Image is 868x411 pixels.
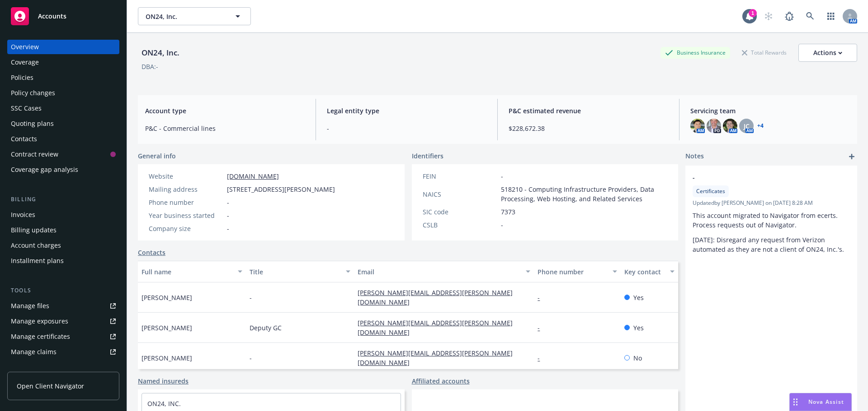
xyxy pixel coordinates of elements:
a: [PERSON_NAME][EMAIL_ADDRESS][PERSON_NAME][DOMAIN_NAME] [358,288,513,306]
a: Quoting plans [7,116,119,131]
a: Contacts [138,248,165,257]
div: Billing [7,195,119,204]
span: ON24, Inc. [146,12,224,21]
a: Invoices [7,208,119,222]
a: Search [801,7,819,25]
div: SIC code [423,207,497,217]
div: SSC Cases [11,101,42,115]
div: Policies [11,70,33,85]
span: 7373 [501,207,515,217]
p: This account migrated to Navigator from ecerts. Process requests out of Navigator. [693,211,850,230]
a: Contacts [7,132,119,146]
span: Open Client Navigator [17,381,84,391]
div: DBA: - [142,62,158,71]
a: Affiliated accounts [412,376,470,386]
span: Updated by [PERSON_NAME] on [DATE] 8:28 AM [693,199,850,207]
div: Policy changes [11,86,55,100]
a: add [846,151,857,162]
a: Manage exposures [7,314,119,328]
div: Key contact [624,267,665,277]
div: Contract review [11,147,58,162]
div: Coverage gap analysis [11,162,78,177]
button: Actions [798,44,857,62]
a: +4 [757,123,764,129]
a: Contract review [7,147,119,162]
a: Policies [7,70,119,85]
div: Mailing address [149,185,223,194]
span: - [227,211,229,220]
div: Installment plans [11,254,64,268]
span: - [250,353,252,363]
span: Account type [145,106,305,115]
a: Report a Bug [780,7,798,25]
a: Manage certificates [7,329,119,344]
a: Coverage [7,55,119,69]
span: JC [744,121,750,131]
a: Manage files [7,299,119,313]
div: Company size [149,224,223,233]
span: Servicing team [690,106,850,115]
img: photo [723,119,737,133]
span: - [501,220,503,230]
a: Manage BORs [7,360,119,374]
a: - [538,293,547,302]
div: Phone number [538,267,607,277]
a: Start snowing [759,7,778,25]
a: - [538,323,547,332]
span: P&C estimated revenue [509,106,668,115]
div: NAICS [423,189,497,199]
span: No [633,353,642,363]
span: Yes [633,323,644,332]
div: Drag to move [790,393,801,411]
span: - [227,198,229,207]
div: 1 [749,9,757,17]
a: Manage claims [7,345,119,359]
button: Phone number [534,261,620,282]
span: 518210 - Computing Infrastructure Providers, Data Processing, Web Hosting, and Related Services [501,185,668,203]
span: $228,672.38 [509,124,668,133]
a: [PERSON_NAME][EMAIL_ADDRESS][PERSON_NAME][DOMAIN_NAME] [358,349,513,367]
a: Policy changes [7,86,119,100]
span: General info [138,151,176,161]
div: Email [358,267,520,277]
a: Installment plans [7,254,119,268]
a: Overview [7,40,119,54]
a: Account charges [7,238,119,253]
span: Nova Assist [808,398,844,406]
span: - [327,124,486,133]
span: Identifiers [412,151,443,161]
div: Manage files [11,299,49,313]
div: Total Rewards [737,47,791,58]
a: ON24, INC. [147,399,181,408]
div: Manage BORs [11,360,53,374]
div: Billing updates [11,223,57,237]
span: P&C - Commercial lines [145,124,305,133]
div: FEIN [423,171,497,181]
div: -CertificatesUpdatedby [PERSON_NAME] on [DATE] 8:28 AMThis account migrated to Navigator from ece... [685,166,857,261]
div: Full name [142,267,232,277]
a: SSC Cases [7,101,119,115]
div: Phone number [149,198,223,207]
div: Coverage [11,55,39,69]
a: - [538,354,547,362]
span: [PERSON_NAME] [142,293,192,302]
span: [PERSON_NAME] [142,323,192,332]
span: - [250,293,252,302]
div: Year business started [149,211,223,220]
span: - [693,173,826,182]
a: Switch app [822,7,840,25]
div: Manage claims [11,345,57,359]
span: [STREET_ADDRESS][PERSON_NAME] [227,185,335,194]
span: Certificates [696,187,725,195]
a: [DOMAIN_NAME] [227,172,279,180]
span: [PERSON_NAME] [142,353,192,363]
p: [DATE]: Disregard any request from Verizon automated as they are not a client of ON24, Inc.'s. [693,235,850,254]
div: Quoting plans [11,116,54,131]
span: - [227,224,229,233]
div: Invoices [11,208,35,222]
span: Legal entity type [327,106,486,115]
div: Actions [813,44,842,61]
div: CSLB [423,220,497,230]
div: Overview [11,40,39,54]
button: ON24, Inc. [138,7,251,25]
